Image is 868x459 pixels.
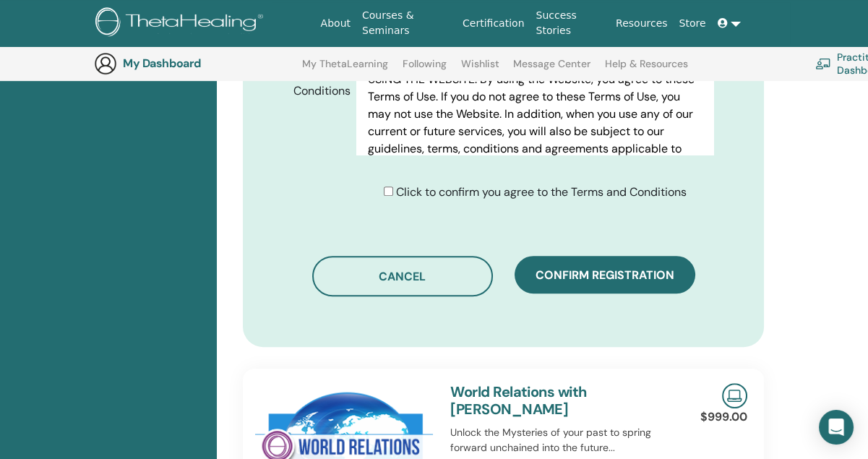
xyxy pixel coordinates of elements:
a: Success Stories [530,2,610,44]
button: Cancel [312,256,493,296]
div: Open Intercom Messenger [819,410,854,445]
h3: My Dashboard [123,56,267,70]
p: $999.00 [700,408,747,426]
p: PLEASE READ THESE TERMS OF USE CAREFULLY BEFORE USING THE WEBSITE. By using the Website, you agre... [368,53,702,210]
img: generic-user-icon.jpg [94,52,117,75]
a: World Relations with [PERSON_NAME] [450,382,586,419]
a: Store [674,10,712,37]
span: Confirm registration [536,267,674,283]
label: Terms and Conditions [283,60,356,105]
a: Help & Resources [605,58,688,81]
a: Certification [457,10,530,37]
p: Unlock the Mysteries of your past to spring forward unchained into the future... [450,425,672,455]
img: chalkboard-teacher.svg [815,58,831,69]
a: Resources [610,10,674,37]
a: Wishlist [461,58,499,81]
img: logo.png [95,7,268,40]
a: Following [403,58,447,81]
a: My ThetaLearning [302,58,388,81]
img: Live Online Seminar [722,383,747,408]
a: Message Center [513,58,590,81]
a: About [315,10,356,37]
button: Confirm registration [515,256,695,293]
span: Cancel [379,269,426,284]
span: Click to confirm you agree to the Terms and Conditions [396,184,687,200]
a: Courses & Seminars [356,2,457,44]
